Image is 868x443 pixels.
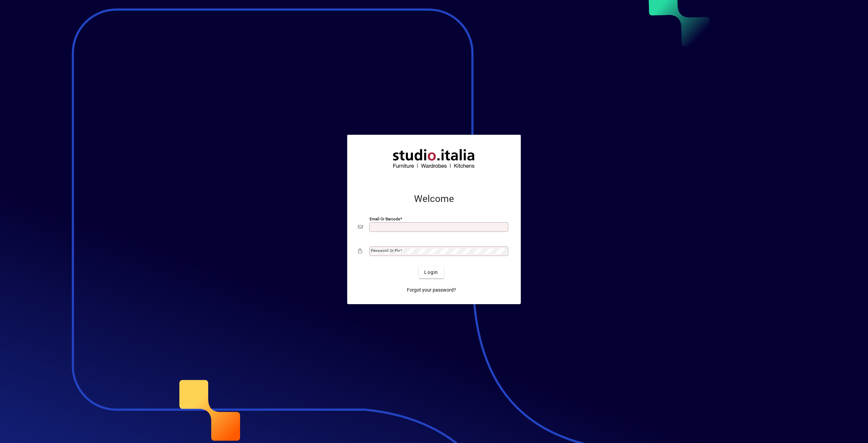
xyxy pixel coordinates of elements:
span: Login [424,269,438,276]
button: Login [419,266,443,278]
h2: Welcome [358,193,510,205]
mat-label: Email or Barcode [370,217,400,221]
span: Forgot your password? [407,287,456,294]
a: Forgot your password? [404,284,459,296]
mat-label: Password or Pin [371,248,400,253]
